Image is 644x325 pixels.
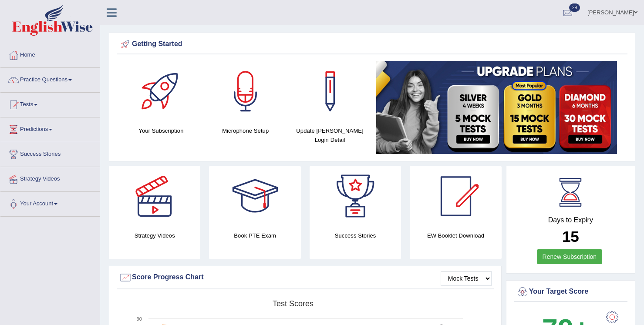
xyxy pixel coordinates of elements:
a: Strategy Videos [0,167,100,189]
div: Score Progress Chart [119,271,492,284]
text: 90 [137,316,142,322]
b: 15 [562,228,579,245]
h4: Days to Expiry [516,216,625,224]
img: small5.jpg [376,61,617,154]
h4: Your Subscription [123,126,199,135]
h4: Update [PERSON_NAME] Login Detail [292,126,368,144]
h4: Book PTE Exam [209,231,300,240]
h4: Success Stories [310,231,401,240]
a: Renew Subscription [537,249,603,264]
div: Getting Started [119,38,625,51]
a: Practice Questions [0,68,100,90]
tspan: Test scores [273,299,314,308]
div: Your Target Score [516,285,625,298]
a: Success Stories [0,142,100,164]
span: 29 [569,3,580,12]
a: Tests [0,93,100,114]
h4: Microphone Setup [208,126,283,135]
a: Your Account [0,192,100,214]
h4: EW Booklet Download [410,231,501,240]
a: Home [0,43,100,65]
a: Predictions [0,117,100,139]
h4: Strategy Videos [109,231,200,240]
